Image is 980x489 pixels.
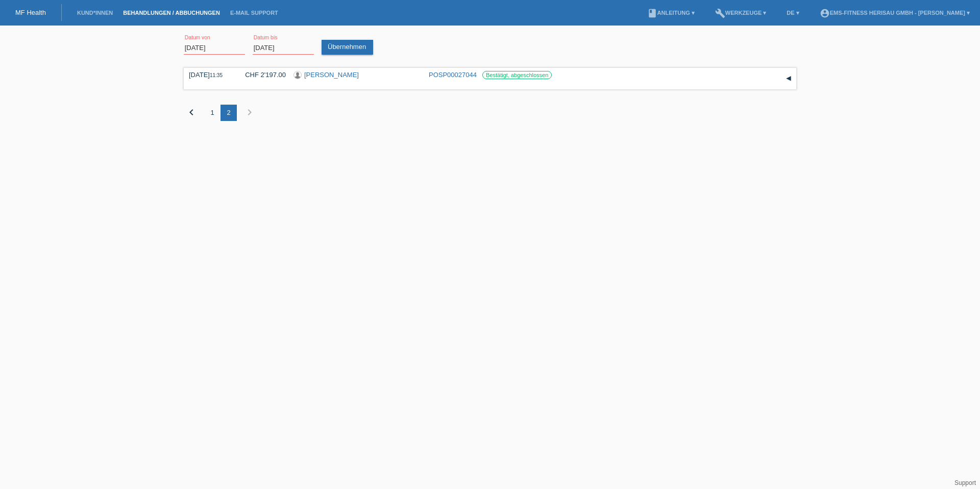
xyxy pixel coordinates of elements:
div: auf-/zuklappen [781,71,796,86]
i: chevron_left [185,106,198,118]
a: Behandlungen / Abbuchungen [118,10,225,16]
label: Bestätigt, abgeschlossen [482,71,552,79]
div: CHF 2'197.00 [237,71,286,79]
a: POSP00027044 [429,71,477,79]
div: 2 [220,105,237,121]
a: E-Mail Support [225,10,283,16]
a: Kund*innen [72,10,118,16]
a: bookAnleitung ▾ [642,10,700,16]
div: 1 [204,105,220,121]
i: account_circle [820,8,830,18]
a: Übernehmen [322,40,373,55]
i: build [715,8,725,18]
a: MF Health [15,9,46,16]
a: account_circleEMS-Fitness Herisau GmbH - [PERSON_NAME] ▾ [815,10,975,16]
i: book [647,8,657,18]
a: DE ▾ [781,10,804,16]
div: [DATE] [189,71,230,79]
span: 11:35 [210,72,223,78]
i: chevron_right [243,106,256,118]
a: buildWerkzeuge ▾ [710,10,772,16]
a: [PERSON_NAME] [304,71,359,79]
a: Support [954,479,976,486]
